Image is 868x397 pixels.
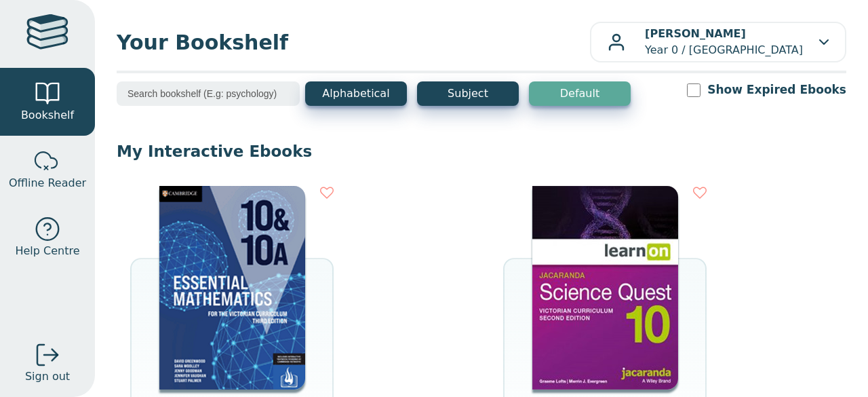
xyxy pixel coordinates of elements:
span: Your Bookshelf [117,27,590,58]
button: Default [529,81,631,106]
b: [PERSON_NAME] [645,27,746,40]
p: My Interactive Ebooks [117,141,846,162]
input: Search bookshelf (E.g: psychology) [117,81,300,106]
p: Year 0 / [GEOGRAPHIC_DATA] [645,26,803,58]
span: Bookshelf [21,107,74,124]
img: 95d2d3ff-45e3-4692-8648-70e4d15c5b3e.png [159,186,305,390]
button: [PERSON_NAME]Year 0 / [GEOGRAPHIC_DATA] [590,22,846,62]
span: Offline Reader [9,175,86,191]
button: Subject [417,81,519,106]
img: b7253847-5288-ea11-a992-0272d098c78b.jpg [532,186,678,390]
button: Alphabetical [305,81,407,106]
span: Help Centre [15,243,79,259]
label: Show Expired Ebooks [707,81,846,98]
span: Sign out [25,368,70,385]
